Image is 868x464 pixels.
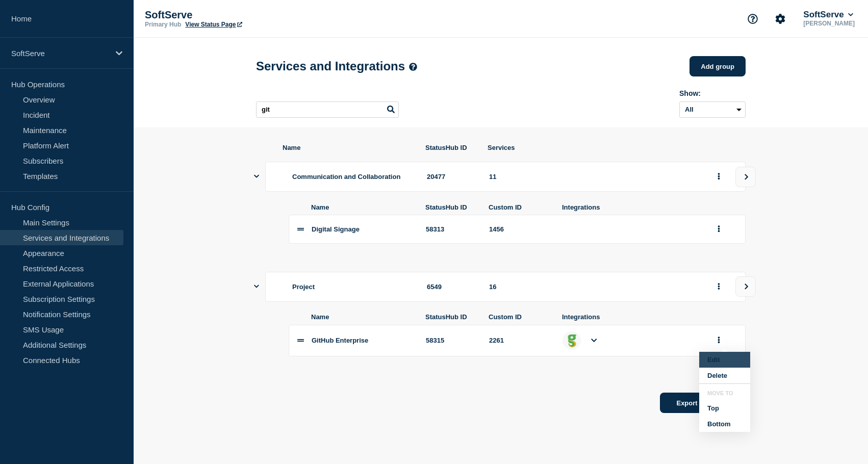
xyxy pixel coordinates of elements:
[562,313,701,321] span: Integrations
[292,283,315,291] span: Project
[311,203,413,211] span: Name
[699,352,750,368] button: Edit
[185,21,242,28] a: View Status Page
[427,173,477,181] div: 20477
[699,368,750,383] button: Delete
[292,173,400,181] span: Communication and Collaboration
[145,9,349,21] p: SoftServe
[311,313,413,321] span: Name
[426,225,477,233] div: 58313
[489,313,550,321] span: Custom ID
[489,225,550,233] div: 1456
[283,144,413,151] span: Name
[425,313,476,321] span: StatusHub ID
[254,272,259,302] button: Show services
[699,416,750,432] button: Bottom
[426,337,477,344] div: 58315
[699,400,750,416] button: Top
[801,10,855,20] button: SoftServe
[489,203,550,211] span: Custom ID
[425,203,476,211] span: StatusHub ID
[712,221,725,237] button: group actions
[690,56,746,76] button: Add group
[735,167,756,187] button: view group
[489,173,700,181] div: 11
[679,89,746,97] div: Show:
[564,333,580,348] img: statusgator_icon
[770,8,791,30] button: Account settings
[735,276,756,297] button: view group
[145,21,181,28] p: Primary Hub
[562,203,701,211] span: Integrations
[712,332,725,348] button: group actions
[256,101,399,118] input: Search services and groups
[488,144,701,151] span: Services
[489,337,550,344] div: 2261
[312,225,360,233] span: Digital Signage
[712,279,725,295] button: group actions
[425,144,475,151] span: StatusHub ID
[699,390,750,400] li: Move to
[801,20,857,27] p: [PERSON_NAME]
[712,169,725,185] button: group actions
[742,8,763,30] button: Support
[254,162,259,192] button: Show services
[679,101,746,118] select: Archived
[312,337,368,344] span: GitHub Enterprise
[11,49,109,58] p: SoftServe
[256,59,417,73] h1: Services and Integrations
[489,283,700,291] div: 16
[660,393,746,413] button: Export (All)
[427,283,477,291] div: 6549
